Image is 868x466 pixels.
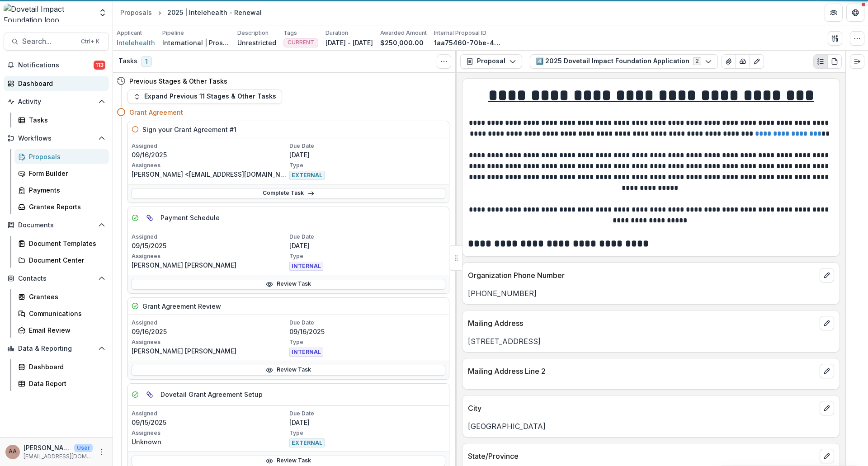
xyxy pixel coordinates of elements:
p: Type [289,252,445,260]
button: edit [820,316,834,330]
button: Plaintext view [813,54,828,69]
a: Payments [14,183,109,198]
p: Assigned [132,142,288,150]
div: 2025 | Intelehealth - Renewal [167,8,262,17]
p: [PERSON_NAME] <[EMAIL_ADDRESS][DOMAIN_NAME]> [132,169,288,179]
p: Mailing Address Line 2 [468,366,816,377]
div: Data Report [29,379,102,388]
p: Due Date [289,319,445,327]
div: Amit Antony Alex [9,449,17,455]
a: Communications [14,306,109,321]
p: Tags [283,29,297,37]
div: Dashboard [18,79,102,88]
p: Awarded Amount [380,29,427,37]
p: 09/16/2025 [132,327,288,336]
h5: Dovetail Grant Agreement Setup [160,390,263,399]
button: Expand Previous 11 Stages & Other Tasks [127,89,282,104]
a: Review Task [132,365,445,376]
button: Expand right [850,54,864,69]
div: Form Builder [29,169,102,178]
p: Internal Proposal ID [434,29,486,37]
p: Assignees [132,161,288,169]
a: Email Review [14,323,109,338]
h5: Grant Agreement Review [142,301,221,311]
button: Edit as form [750,54,764,69]
p: [DATE] [289,150,445,160]
p: [EMAIL_ADDRESS][DOMAIN_NAME] [24,452,93,461]
nav: breadcrumb [117,6,265,19]
p: 1aa75460-70be-4d0a-a469-222c9f4563fc [434,38,502,47]
span: Search... [22,37,75,46]
p: Organization Phone Number [468,270,816,281]
div: Communications [29,309,102,318]
button: Open Contacts [4,271,109,286]
p: [PHONE_NUMBER] [468,288,834,299]
p: $250,000.00 [380,38,424,47]
div: Tasks [29,115,102,125]
p: Due Date [289,233,445,241]
a: Proposals [117,6,156,19]
h4: Grant Agreement [129,108,183,117]
p: Assignees [132,252,288,260]
a: Intelehealth [117,38,155,47]
div: Proposals [29,152,102,161]
div: Document Center [29,255,102,265]
div: Payments [29,185,102,195]
p: 09/15/2025 [132,241,288,250]
a: Complete Task [132,188,445,199]
a: Review Task [132,279,445,290]
div: Dashboard [29,362,102,372]
button: edit [820,401,834,415]
div: Proposals [120,8,152,17]
p: Due Date [289,142,445,150]
a: Document Templates [14,236,109,251]
span: CURRENT [288,39,314,46]
button: View Attached Files [722,54,736,69]
p: Unknown [132,437,288,447]
button: Proposal [460,54,522,69]
p: City [468,403,816,414]
a: Proposals [14,149,109,164]
button: Get Help [846,4,864,22]
a: Data Report [14,376,109,391]
span: INTERNAL [289,262,323,271]
p: Assigned [132,319,288,327]
p: Type [289,338,445,346]
span: Documents [18,221,94,229]
p: Unrestricted [237,38,276,47]
p: Assignees [132,338,288,346]
p: [PERSON_NAME] [PERSON_NAME] [132,260,288,270]
span: EXTERNAL [289,171,325,180]
button: Partners [825,4,843,22]
p: Duration [325,29,348,37]
button: edit [820,268,834,282]
button: Search... [4,33,109,51]
p: 09/15/2025 [132,418,288,427]
p: [DATE] - [DATE] [325,38,373,47]
img: Dovetail Impact Foundation logo [4,4,93,22]
span: 113 [94,61,105,70]
p: Assignees [132,429,288,437]
p: 09/16/2025 [289,327,445,336]
button: Open Workflows [4,131,109,146]
p: [PERSON_NAME] [PERSON_NAME] [132,346,288,356]
a: Document Center [14,253,109,268]
p: [STREET_ADDRESS] [468,336,834,347]
p: Type [289,161,445,169]
span: EXTERNAL [289,438,325,447]
p: Applicant [117,29,142,37]
p: [PERSON_NAME] [PERSON_NAME] [24,443,71,452]
span: Activity [18,98,94,106]
p: [DATE] [289,241,445,250]
button: Open Data & Reporting [4,341,109,356]
button: edit [820,449,834,463]
button: Open Activity [4,94,109,109]
div: Email Review [29,325,102,335]
p: Assigned [132,410,288,418]
div: Grantee Reports [29,202,102,212]
div: Ctrl + K [79,37,101,47]
a: Grantee Reports [14,199,109,214]
span: INTERNAL [289,348,323,357]
span: Data & Reporting [18,345,94,353]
